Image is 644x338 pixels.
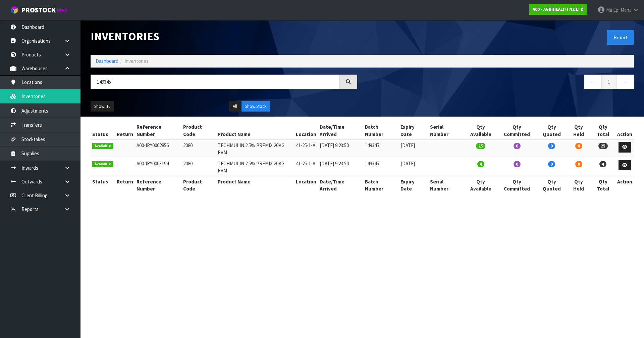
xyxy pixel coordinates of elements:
[135,176,181,194] th: Reference Number
[135,140,181,158] td: A00-IRY0002856
[464,122,498,140] th: Qty Available
[318,122,363,140] th: Date/Time Arrived
[399,122,428,140] th: Expiry Date
[91,122,115,140] th: Status
[400,160,415,167] span: [DATE]
[181,140,216,158] td: 2080
[476,143,485,149] span: 25
[363,176,399,194] th: Batch Number
[91,176,115,194] th: Status
[497,176,536,194] th: Qty Committed
[616,75,634,89] a: →
[181,158,216,176] td: 2080
[318,140,363,158] td: [DATE] 9:23:50
[621,7,632,13] span: Mana
[115,176,135,194] th: Return
[181,176,216,194] th: Product Code
[216,122,294,140] th: Product Name
[367,75,634,91] nav: Page navigation
[548,161,555,167] span: 0
[399,176,428,194] th: Expiry Date
[115,122,135,140] th: Return
[464,176,498,194] th: Qty Available
[428,176,464,194] th: Serial Number
[606,7,620,13] span: Ma Epi
[363,158,399,176] td: 149345
[536,122,567,140] th: Qty Quoted
[590,176,615,194] th: Qty Total
[598,143,608,149] span: 25
[91,75,340,89] input: Search inventories
[91,101,114,112] button: Show: 10
[294,122,318,140] th: Location
[428,122,464,140] th: Serial Number
[135,158,181,176] td: A00-IRY0003194
[548,143,555,149] span: 0
[294,140,318,158] td: 41-25-1-A
[514,161,521,167] span: 0
[615,122,634,140] th: Action
[318,158,363,176] td: [DATE] 9:23:50
[575,161,582,167] span: 0
[477,161,484,167] span: 4
[57,7,67,14] small: WMS
[497,122,536,140] th: Qty Committed
[294,176,318,194] th: Location
[567,122,591,140] th: Qty Held
[363,122,399,140] th: Batch Number
[318,176,363,194] th: Date/Time Arrived
[567,176,591,194] th: Qty Held
[363,140,399,158] td: 149345
[615,176,634,194] th: Action
[124,58,149,64] span: Inventories
[216,176,294,194] th: Product Name
[536,176,567,194] th: Qty Quoted
[10,6,18,14] img: cube-alt.png
[607,30,634,45] button: Export
[601,75,616,89] a: 1
[590,122,615,140] th: Qty Total
[135,122,181,140] th: Reference Number
[21,6,56,14] span: ProStock
[91,30,357,43] h1: Inventories
[294,158,318,176] td: 41-25-1-A
[229,101,241,112] button: All
[400,142,415,149] span: [DATE]
[92,143,113,150] span: Available
[92,161,113,168] span: Available
[584,75,602,89] a: ←
[96,58,118,64] a: Dashboard
[216,158,294,176] td: TECHMULIN 2.5% PREMIX 20KG RVM
[599,161,606,167] span: 4
[533,6,584,12] strong: A00 - AGRIHEALTH NZ LTD
[514,143,521,149] span: 0
[241,101,270,112] button: Show Stock
[181,122,216,140] th: Product Code
[529,4,587,15] a: A00 - AGRIHEALTH NZ LTD
[216,140,294,158] td: TECHMULIN 2.5% PREMIX 20KG RVM
[575,143,582,149] span: 0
